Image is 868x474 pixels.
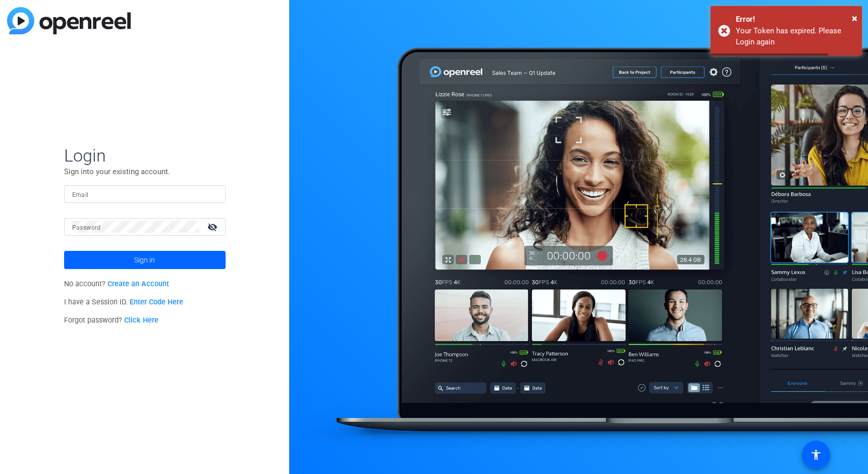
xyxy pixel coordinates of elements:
span: Login [64,145,226,166]
mat-label: Email [72,191,89,198]
input: Enter Email Address [72,188,218,200]
a: Click Here [124,316,158,325]
mat-icon: visibility_off [201,220,226,234]
mat-label: Password [72,224,101,231]
button: Close [852,11,857,26]
mat-icon: accessibility [810,449,822,461]
div: Your Token has expired. Please Login again [736,25,854,48]
button: Sign in [64,251,226,269]
p: Sign into your existing account. [64,166,226,177]
img: blue-gradient.svg [7,7,131,34]
span: × [852,12,857,24]
div: Error! [736,14,854,25]
span: Forgot password? [64,316,159,325]
span: No account? [64,280,170,288]
span: I have a Session ID. [64,298,184,306]
a: Enter Code Here [130,298,183,306]
span: Sign in [134,247,155,273]
a: Create an Account [107,280,169,288]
